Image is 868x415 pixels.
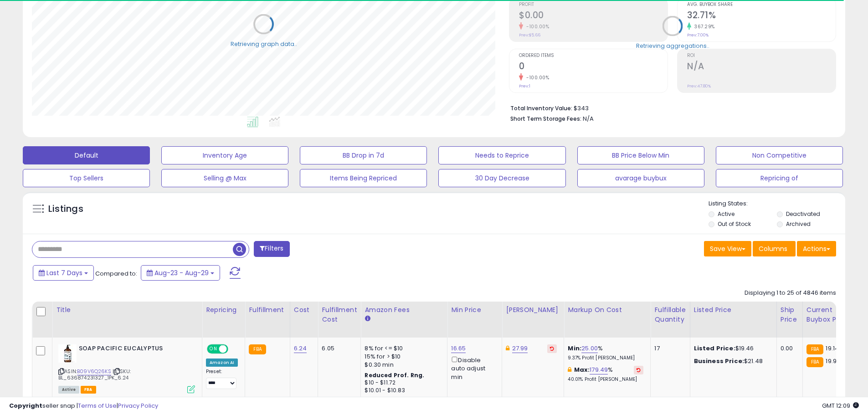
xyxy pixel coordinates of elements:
h5: Listings [48,203,83,215]
a: 27.99 [512,344,528,353]
div: $10 - $11.72 [365,379,440,387]
button: BB Drop in 7d [300,146,427,164]
span: 19.93 [826,357,840,365]
button: Default [23,146,150,164]
b: Max: [574,365,590,374]
a: 16.65 [451,344,466,353]
b: Listed Price: [694,344,735,353]
span: Compared to: [95,269,137,278]
div: 0.00 [781,344,796,353]
button: avarage buybux [577,169,704,187]
span: ON [208,345,219,353]
div: Retrieving graph data.. [231,40,297,48]
a: B09V6Q26KS [77,368,111,375]
span: Aug-23 - Aug-29 [154,268,209,277]
a: Privacy Policy [118,401,158,410]
span: OFF [227,345,241,353]
img: 41HXw-uMgzL._SL40_.jpg [58,344,77,363]
div: % [568,344,643,361]
div: 8% for <= $10 [365,344,440,353]
div: Current Buybox Price [806,305,853,324]
button: BB Price Below Min [577,146,704,164]
div: % [568,366,643,383]
b: SOAP PACIFIC EUCALYPTUS [79,344,190,355]
div: Repricing [206,305,241,315]
span: | SKU: BL_636874231327_1PK_6.24 [58,368,131,381]
div: Ship Price [781,305,799,324]
div: Disable auto adjust min [451,355,495,381]
div: ASIN: [58,344,195,392]
b: Reduced Prof. Rng. [365,371,424,379]
a: 179.49 [590,365,608,374]
button: Needs to Reprice [438,146,565,164]
div: seller snap | | [9,402,158,410]
div: 17 [654,344,683,353]
div: 15% for > $10 [365,353,440,361]
div: Min Price [451,305,498,315]
label: Archived [786,220,811,228]
b: Business Price: [694,357,744,365]
small: FBA [806,344,823,354]
button: Columns [753,241,796,256]
div: Listed Price [694,305,773,315]
div: $19.46 [694,344,770,353]
div: Retrieving aggregations.. [636,41,709,50]
span: FBA [81,386,96,394]
p: 9.37% Profit [PERSON_NAME] [568,355,643,361]
small: Amazon Fees. [365,315,370,323]
div: Preset: [206,369,238,389]
a: 6.24 [294,344,307,353]
button: 30 Day Decrease [438,169,565,187]
div: Displaying 1 to 25 of 4846 items [745,289,836,297]
button: Actions [797,241,836,256]
a: Terms of Use [78,401,117,410]
button: Filters [254,241,289,257]
div: [PERSON_NAME] [506,305,560,315]
a: 25.00 [581,344,598,353]
button: Aug-23 - Aug-29 [141,265,220,281]
span: All listings currently available for purchase on Amazon [58,386,79,394]
div: $10.01 - $10.83 [365,387,440,395]
span: 19.14 [826,344,839,353]
div: $0.30 min [365,361,440,369]
label: Active [718,210,734,218]
button: Inventory Age [161,146,288,164]
div: Markup on Cost [568,305,647,315]
div: 6.05 [322,344,354,353]
small: FBA [249,344,266,354]
p: Listing States: [709,200,845,208]
strong: Copyright [9,401,42,410]
button: Save View [704,241,751,256]
button: Top Sellers [23,169,150,187]
div: $21.48 [694,357,770,365]
div: Amazon Fees [365,305,443,315]
div: Amazon AI [206,359,238,367]
div: Title [56,305,198,315]
div: Fulfillment [249,305,286,315]
span: Last 7 Days [46,268,82,277]
label: Deactivated [786,210,820,218]
p: 40.01% Profit [PERSON_NAME] [568,376,643,383]
small: FBA [806,357,823,367]
b: Min: [568,344,581,353]
button: Non Competitive [716,146,843,164]
div: Fulfillable Quantity [654,305,686,324]
span: 2025-09-6 12:09 GMT [822,401,859,410]
div: Fulfillment Cost [322,305,357,324]
button: Repricing of [716,169,843,187]
button: Items Being Repriced [300,169,427,187]
label: Out of Stock [718,220,751,228]
th: The percentage added to the cost of goods (COGS) that forms the calculator for Min & Max prices. [564,302,651,338]
span: Columns [759,244,787,253]
button: Last 7 Days [33,265,94,281]
div: Cost [294,305,314,315]
button: Selling @ Max [161,169,288,187]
